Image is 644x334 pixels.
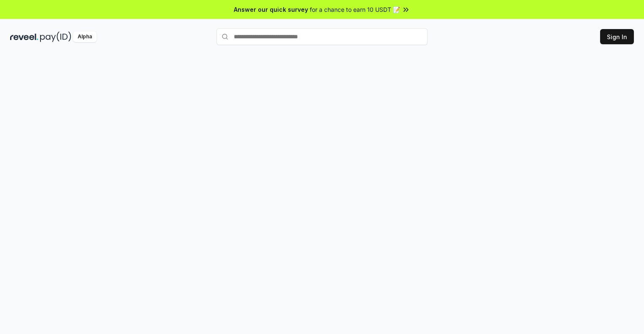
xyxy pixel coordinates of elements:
[10,32,38,42] img: reveel_dark
[234,5,308,14] span: Answer our quick survey
[40,32,71,42] img: pay_id
[600,29,634,44] button: Sign In
[73,32,97,42] div: Alpha
[310,5,400,14] span: for a chance to earn 10 USDT 📝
